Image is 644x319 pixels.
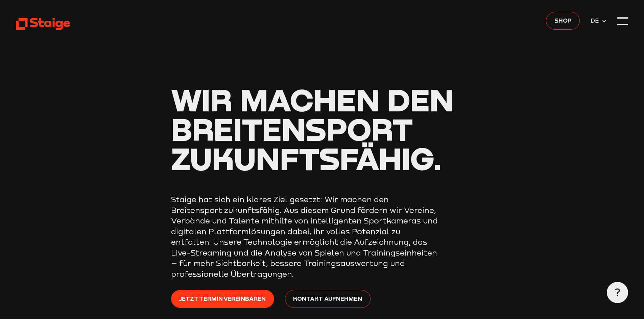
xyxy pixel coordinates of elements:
[171,81,454,177] span: Wir machen den Breitensport zukunftsfähig.
[171,290,274,308] a: Jetzt Termin vereinbaren
[171,194,442,279] p: Staige hat sich ein klares Ziel gesetzt: Wir machen den Breitensport zukunftsfähig. Aus diesem Gr...
[546,12,580,30] a: Shop
[285,290,371,308] a: Kontakt aufnehmen
[293,294,362,303] span: Kontakt aufnehmen
[554,16,572,25] span: Shop
[179,294,266,303] span: Jetzt Termin vereinbaren
[591,16,601,25] span: DE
